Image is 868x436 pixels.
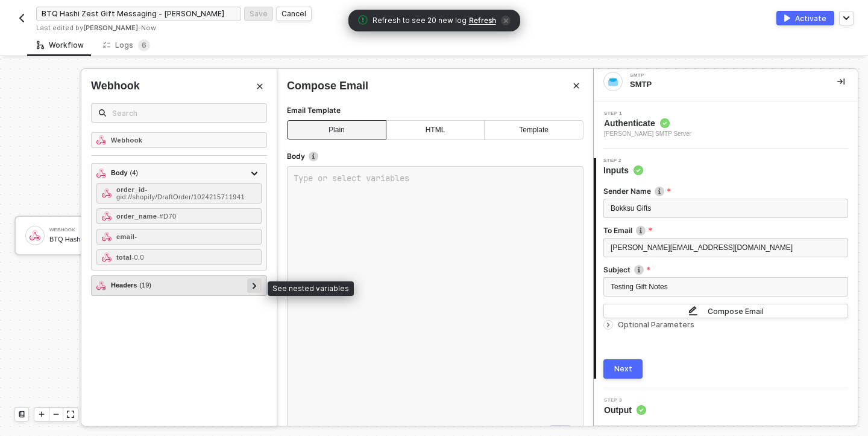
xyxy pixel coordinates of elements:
[268,281,354,296] div: See nested variables
[309,152,318,161] img: icon-info
[708,306,764,316] div: Compose Email
[594,158,858,379] div: Step 2Inputs Sender Nameicon-infoBokksu GiftsTo Emailicon-info[PERSON_NAME][EMAIL_ADDRESS][DOMAIN...
[373,15,467,27] span: Refresh to see 20 new log
[38,411,45,418] span: icon-play
[36,24,406,33] div: Last edited by - Now
[142,40,146,50] span: 6
[386,120,485,139] div: HTML
[630,79,818,90] div: SMTP
[776,11,834,25] button: activateActivate
[36,7,241,21] input: Please enter a title
[130,168,138,178] span: ( 4 )
[795,13,826,24] div: Activate
[603,225,848,236] label: To Email
[157,213,176,220] span: - #D70
[102,252,112,262] img: total
[484,120,583,139] div: Template
[655,187,664,196] img: icon-info
[139,280,151,290] span: ( 19 )
[603,318,848,332] div: Optional Parameters
[634,265,644,275] img: icon-info
[37,40,84,50] div: Workflow
[287,120,386,139] div: Plain
[116,213,157,220] strong: order_name
[604,117,691,129] span: Authenticate
[103,39,150,51] div: Logs
[99,109,106,117] img: search
[116,233,134,240] strong: email
[501,16,511,25] span: icon-close
[116,254,131,261] strong: total
[594,111,858,139] div: Step 1Authenticate [PERSON_NAME] SMTP Server
[17,13,27,23] img: back
[614,364,632,374] div: Next
[67,411,74,418] span: icon-expand
[111,168,138,178] div: Body
[630,73,811,78] div: SMTP
[91,79,140,94] div: Webhook
[608,76,618,87] img: integration-icon
[138,39,150,51] sup: 6
[603,359,643,379] button: Next
[603,158,643,163] span: Step 2
[96,281,106,290] img: headers
[688,306,698,316] img: close
[784,14,790,22] img: activate
[112,106,259,120] input: Search
[604,398,646,403] span: Step 3
[52,411,60,418] span: icon-minus
[604,111,691,116] span: Step 1
[469,16,496,25] span: Refresh
[569,79,583,93] button: Close
[604,129,691,139] span: [PERSON_NAME] SMTP Server
[358,15,368,25] span: icon-exclamation
[102,188,112,198] img: order_id
[603,186,848,196] label: Sender Name
[605,321,612,329] span: icon-arrow-right-small
[603,304,848,318] button: closeCompose Email
[111,280,151,290] div: Headers
[611,204,651,213] span: Bokksu Gifts
[253,79,267,94] button: Close
[96,135,106,145] img: Webhook
[244,7,273,21] button: Save
[276,7,312,21] button: Cancel
[83,24,138,32] span: [PERSON_NAME]
[611,243,793,252] span: [PERSON_NAME][EMAIL_ADDRESS][DOMAIN_NAME]
[102,232,112,242] img: email
[837,78,844,85] span: icon-collapse-right
[102,211,112,221] img: order_name
[287,151,318,164] label: Body
[287,79,368,94] span: Compose Email
[611,283,668,291] span: Testing Gift Notes
[111,136,142,144] strong: Webhook
[636,226,646,236] img: icon-info
[116,186,245,200] span: - gid://shopify/DraftOrder/1024215711941
[116,186,145,193] strong: order_id
[603,264,848,275] label: Subject
[14,11,29,25] button: back
[134,233,137,240] span: -
[131,254,144,261] span: - 0.0
[96,168,106,178] img: body
[281,8,306,19] div: Cancel
[618,320,694,329] span: Optional Parameters
[603,164,643,176] span: Inputs
[287,105,341,118] label: Email Template
[604,404,646,416] span: Output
